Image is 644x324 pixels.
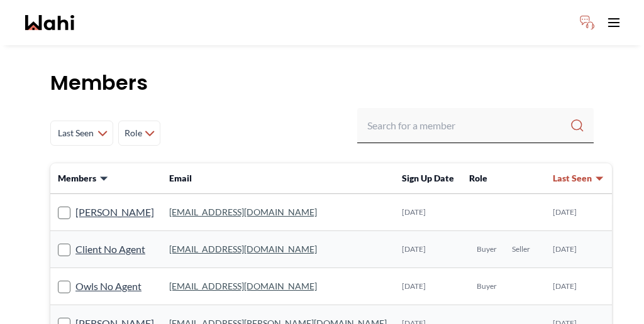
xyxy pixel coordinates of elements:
[75,241,145,257] a: Client No Agent
[124,122,142,144] span: Role
[601,10,626,35] button: Toggle open navigation menu
[512,244,530,254] span: Seller
[169,173,192,183] span: Email
[50,70,594,95] h1: Members
[394,194,462,231] td: [DATE]
[169,281,317,291] a: [EMAIL_ADDRESS][DOMAIN_NAME]
[75,278,142,294] a: Owls No Agent
[553,172,592,185] span: Last Seen
[394,231,462,268] td: [DATE]
[477,281,497,291] span: Buyer
[169,207,317,217] a: [EMAIL_ADDRESS][DOMAIN_NAME]
[545,268,612,305] td: [DATE]
[394,268,462,305] td: [DATE]
[169,244,317,254] a: [EMAIL_ADDRESS][DOMAIN_NAME]
[553,172,604,185] button: Last Seen
[469,173,487,183] span: Role
[58,172,109,185] button: Members
[367,114,570,137] input: Search input
[545,231,612,268] td: [DATE]
[56,122,95,144] span: Last Seen
[477,244,497,254] span: Buyer
[402,173,454,183] span: Sign Up Date
[25,15,74,30] a: Wahi homepage
[58,172,96,185] span: Members
[545,194,612,231] td: [DATE]
[75,204,154,220] a: [PERSON_NAME]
